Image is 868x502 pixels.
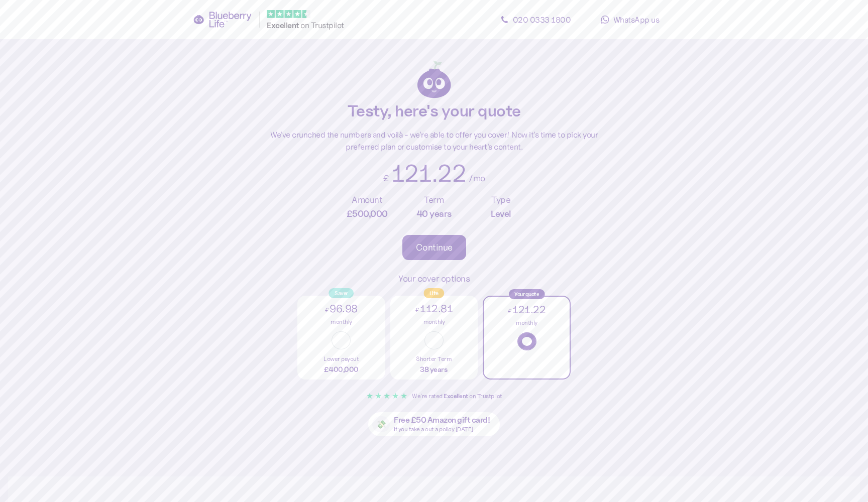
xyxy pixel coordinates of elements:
[508,307,512,315] span: £
[585,10,675,30] a: WhatsApp us
[402,235,466,260] button: Continue
[491,207,511,220] div: Level
[490,10,581,30] a: 020 0333 1800
[325,306,329,314] span: £
[398,272,470,286] div: Your cover options
[484,302,570,318] div: 121.22
[394,416,490,424] span: Free £50 Amazon gift card!
[394,425,473,433] span: if you take a out a policy [DATE]
[390,317,478,327] div: monthly
[297,317,385,327] div: monthly
[444,392,468,400] span: Excellent
[347,207,388,220] div: £ 500,000
[366,390,407,402] div: ★ ★ ★ ★ ★
[429,289,439,298] span: Lite
[390,301,478,317] div: 112.81
[424,193,444,207] div: Term
[613,15,660,25] span: WhatsApp us
[415,306,419,314] span: £
[416,207,452,220] div: 40 years
[335,289,348,298] span: Saver
[263,129,605,154] div: We've crunched the numbers and voilà - we're able to offer you cover! Now it's time to pick your ...
[297,364,385,375] div: £400,000
[267,21,300,30] span: Excellent ️
[491,193,510,207] div: Type
[297,354,385,364] div: Lower payout
[300,20,344,30] span: on Trustpilot
[352,193,382,207] div: Amount
[416,243,453,252] div: Continue
[469,172,485,185] div: /mo
[297,301,385,317] div: 96.98
[391,161,466,185] div: 121.22
[390,354,478,364] div: Shorter Term
[390,364,478,375] div: 38 years
[376,420,386,428] span: 💸
[484,318,570,328] div: monthly
[513,15,571,25] span: 020 0333 1800
[514,290,539,299] span: Your quote
[348,98,521,123] div: Testy , here's your quote
[383,172,389,185] div: £
[412,392,502,401] div: We're rated on Trustpilot
[417,59,451,98] img: h-logo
